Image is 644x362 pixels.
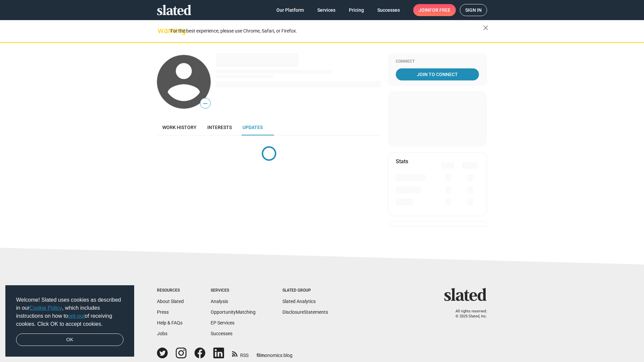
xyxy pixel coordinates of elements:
div: Resources [157,288,184,293]
a: Jobs [157,331,167,336]
a: Cookie Policy [30,305,62,311]
a: DisclosureStatements [282,309,328,315]
span: Interests [207,125,232,130]
a: Pricing [343,4,369,16]
a: Analysis [211,299,228,304]
a: dismiss cookie message [16,334,123,346]
a: Updates [237,119,268,135]
a: Joinfor free [413,4,456,16]
span: Services [317,4,335,16]
a: Slated Analytics [282,299,316,304]
div: Services [211,288,256,293]
span: film [257,353,265,358]
a: Work history [157,119,202,135]
span: Join To Connect [397,68,478,80]
a: Successes [372,4,405,16]
span: Work history [162,125,197,130]
a: Press [157,309,169,315]
div: cookieconsent [5,285,134,357]
a: About Slated [157,299,184,304]
a: EP Services [211,320,234,325]
a: Interests [202,119,237,135]
p: All rights reserved. © 2025 Slated, Inc. [448,309,487,319]
a: Our Platform [271,4,309,16]
a: Services [312,4,341,16]
a: opt-out [68,313,85,319]
mat-icon: close [482,24,490,32]
span: Welcome! Slated uses cookies as described in our , which includes instructions on how to of recei... [16,296,123,328]
a: Sign in [460,4,487,16]
span: Updates [243,125,263,130]
span: Pricing [349,4,364,16]
div: Connect [396,59,479,64]
a: Join To Connect [396,68,479,80]
div: For the best experience, please use Chrome, Safari, or Firefox. [170,26,483,36]
span: for free [429,4,450,16]
span: Our Platform [276,4,304,16]
a: filmonomics blog [257,347,292,359]
span: Join [419,4,450,16]
a: Successes [211,331,232,336]
a: RSS [232,348,249,359]
div: Slated Group [282,288,328,293]
a: OpportunityMatching [211,309,256,315]
span: — [200,99,210,108]
a: Help & FAQs [157,320,182,325]
span: Sign in [465,4,482,16]
mat-icon: warning [158,26,166,35]
mat-card-title: Stats [396,158,408,165]
span: Successes [377,4,400,16]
